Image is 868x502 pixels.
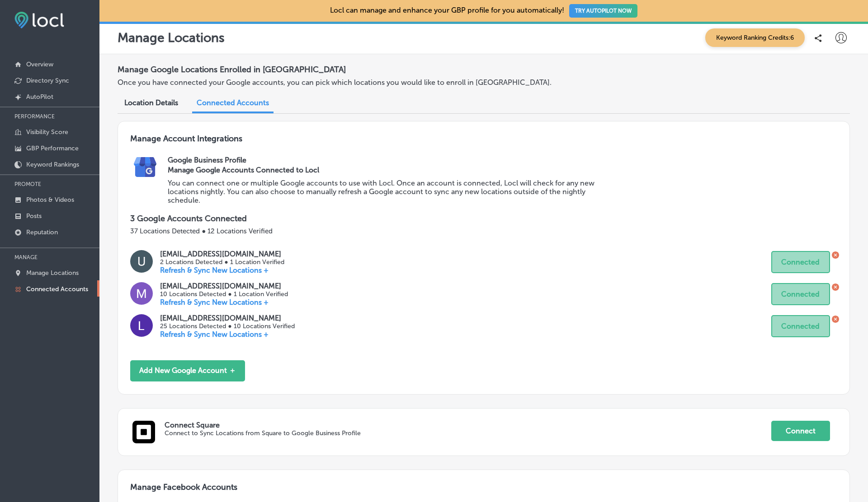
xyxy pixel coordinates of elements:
button: Connect [771,421,830,441]
button: Connected [771,251,830,273]
h3: Manage Account Integrations [130,134,837,156]
p: Visibility Score [26,128,68,136]
p: 37 Locations Detected ● 12 Locations Verified [130,227,837,235]
p: Directory Sync [26,77,69,84]
p: [EMAIL_ADDRESS][DOMAIN_NAME] [160,314,294,322]
p: Manage Locations [26,269,79,277]
p: Connected Accounts [26,285,88,293]
p: Overview [26,60,53,68]
h3: Manage Google Accounts Connected to Locl [168,166,603,174]
p: Photos & Videos [26,196,74,204]
p: Refresh & Sync New Locations + [160,298,288,307]
p: Keyword Rankings [26,161,79,168]
p: 25 Locations Detected ● 10 Locations Verified [160,322,294,330]
button: Connected [771,283,830,305]
span: Keyword Ranking Credits: 6 [705,28,805,47]
p: 10 Locations Detected ● 1 Location Verified [160,290,288,298]
img: fda3e92497d09a02dc62c9cd864e3231.png [14,12,64,28]
p: GBP Performance [26,144,79,152]
span: Location Details [124,98,178,107]
p: Refresh & Sync New Locations + [160,266,284,274]
button: Connected [771,315,830,337]
p: 3 Google Accounts Connected [130,214,837,223]
p: Reputation [26,228,58,236]
p: Posts [26,212,42,220]
p: Once you have connected your Google accounts, you can pick which locations you would like to enro... [118,78,594,87]
p: AutoPilot [26,93,53,101]
p: Connect to Sync Locations from Square to Google Business Profile [165,429,650,437]
p: Refresh & Sync New Locations + [160,330,294,339]
p: [EMAIL_ADDRESS][DOMAIN_NAME] [160,282,288,290]
p: Connect Square [165,421,771,429]
h2: Manage Google Locations Enrolled in [GEOGRAPHIC_DATA] [118,61,850,78]
span: Connected Accounts [197,98,269,107]
p: 2 Locations Detected ● 1 Location Verified [160,258,284,266]
p: [EMAIL_ADDRESS][DOMAIN_NAME] [160,250,284,258]
p: Manage Locations [118,30,225,45]
button: TRY AUTOPILOT NOW [569,4,637,18]
button: Add New Google Account ＋ [130,360,245,381]
p: You can connect one or multiple Google accounts to use with Locl. Once an account is connected, L... [168,179,603,205]
h2: Google Business Profile [168,156,837,164]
